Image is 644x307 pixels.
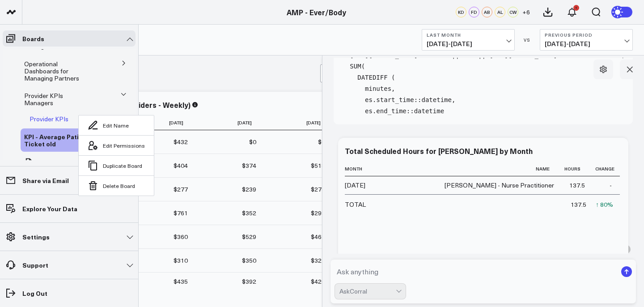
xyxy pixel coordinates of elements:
[174,137,188,146] div: $432
[22,261,48,269] p: Support
[456,7,466,17] div: KD
[571,200,586,209] div: 137.5
[242,232,256,241] div: $529
[30,115,68,123] a: Provider KPIs
[264,115,333,130] th: [DATE]
[174,277,188,286] div: $435
[311,209,325,217] div: $293
[22,290,47,297] p: Log Out
[311,185,325,194] div: $275
[345,181,365,190] div: [DATE]
[318,137,325,146] div: $0
[30,115,68,123] span: Provider KPIs
[79,135,154,155] button: Edit Permissions
[545,40,628,47] span: [DATE] - [DATE]
[573,5,579,11] div: 1
[593,162,620,176] th: Change
[469,7,479,17] div: FD
[174,232,188,241] div: $360
[495,7,505,17] div: AL
[545,32,628,38] b: Previous Period
[174,256,188,265] div: $310
[174,185,188,194] div: $277
[249,137,256,146] div: $0
[79,175,154,196] button: Delete Board
[445,181,554,190] div: [PERSON_NAME] - Nurse Practitioner
[24,60,79,82] span: Operational Dashboards for Managing Partners
[24,133,93,147] a: KPI - Average Patient Ticket old
[24,36,93,50] a: Executive Summary Managers
[174,161,188,170] div: $404
[540,29,633,51] button: Previous Period[DATE]-[DATE]
[482,7,492,17] div: AB
[242,277,256,286] div: $392
[562,162,593,176] th: Hours
[569,181,585,190] div: 137.5
[22,205,77,212] p: Explore Your Data
[242,256,256,265] div: $350
[127,115,196,130] th: [DATE]
[610,181,612,190] div: -
[422,29,515,51] button: Last Month[DATE]-[DATE]
[311,256,325,265] div: $321
[521,7,531,17] button: +6
[79,115,154,135] button: Edit Name
[242,209,256,217] div: $352
[596,200,613,209] div: ↑ 80%
[22,177,69,184] p: Share via Email
[311,277,325,286] div: $420
[519,37,535,43] div: VS
[174,209,188,217] div: $761
[427,40,510,47] span: [DATE] - [DATE]
[79,155,154,175] button: Duplicate Board
[339,288,396,295] div: AskCorral
[311,161,325,170] div: $518
[24,92,91,107] a: Provider KPIs Managers
[427,32,510,38] b: Last Month
[242,185,256,194] div: $239
[21,153,69,173] button: Add Board
[434,162,562,176] th: Name
[24,60,93,82] a: Operational Dashboards for Managing Partners
[3,285,136,301] a: Log Out
[345,200,366,209] div: TOTAL
[522,9,530,15] span: + 6
[24,91,63,107] span: Provider KPIs Managers
[345,162,434,176] th: Month
[311,232,325,241] div: $461
[22,233,50,240] p: Settings
[196,115,264,130] th: [DATE]
[22,35,44,42] p: Boards
[508,7,518,17] div: CW
[287,7,346,17] a: AMP - Ever/Body
[345,146,533,156] div: Total Scheduled Hours for [PERSON_NAME] by Month
[242,161,256,170] div: $374
[24,132,89,148] span: KPI - Average Patient Ticket old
